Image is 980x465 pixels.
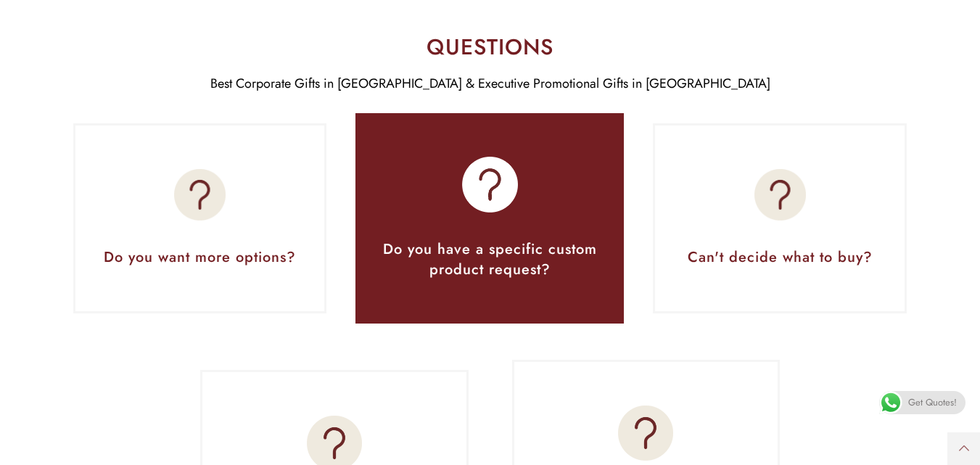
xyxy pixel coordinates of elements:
[677,247,883,268] h3: Can't decide what to buy?
[908,391,957,414] span: Get Quotes!
[97,247,303,268] h3: Do you want more options?
[83,36,897,58] h2: QUESTIONS
[377,239,602,280] h3: Do you have a specific custom product request?
[83,73,897,95] div: Best Corporate Gifts in [GEOGRAPHIC_DATA] & Executive Promotional Gifts in [GEOGRAPHIC_DATA]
